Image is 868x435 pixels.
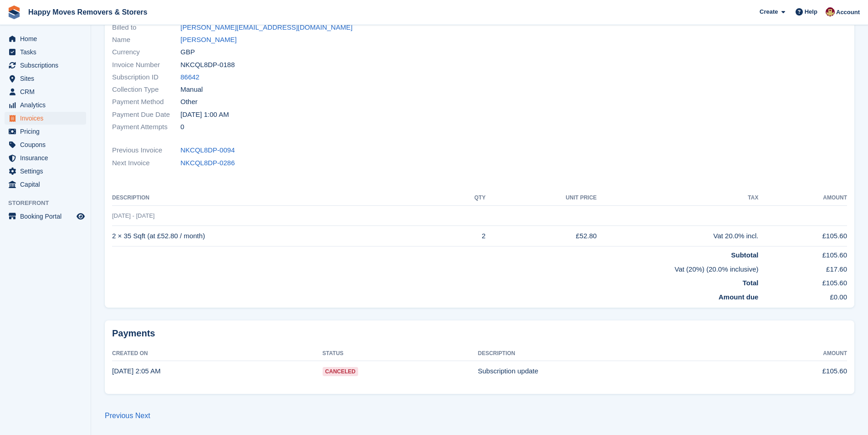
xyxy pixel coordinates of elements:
strong: Subtotal [731,251,758,259]
span: Name [112,35,180,45]
td: £17.60 [758,261,847,275]
span: Payment Due Date [112,110,180,120]
th: QTY [445,191,485,205]
span: Pricing [20,125,75,138]
span: Account [836,8,860,17]
span: Previous Invoice [112,145,180,156]
span: Subscriptions [20,59,75,72]
span: Invoice Number [112,60,180,70]
span: Billed to [112,22,180,33]
a: Previous [105,412,133,419]
th: Description [112,191,445,205]
a: NKCQL8DP-0094 [180,145,235,156]
a: menu [5,59,86,72]
a: Next [135,412,150,419]
th: Description [478,346,740,361]
span: Settings [20,165,75,178]
th: Amount [740,346,847,361]
span: Collection Type [112,84,180,95]
a: [PERSON_NAME] [180,35,236,45]
a: menu [5,138,86,151]
a: [PERSON_NAME][EMAIL_ADDRESS][DOMAIN_NAME] [180,22,353,33]
th: Created On [112,346,323,361]
a: menu [5,85,86,98]
td: 2 [445,226,485,246]
td: £105.60 [758,246,847,261]
span: NKCQL8DP-0188 [180,60,235,70]
span: Other [180,97,198,107]
img: stora-icon-8386f47178a22dfd0bd8f6a31ec36ba5ce8667c1dd55bd0f319d3a0aa187defe.svg [7,5,21,19]
th: Amount [758,191,847,205]
strong: Amount due [719,293,759,301]
time: 2025-07-10 01:05:06 UTC [112,367,160,375]
span: Create [760,7,778,16]
a: menu [5,165,86,178]
td: 2 × 35 Sqft (at £52.80 / month) [112,226,445,246]
a: menu [5,99,86,111]
span: CRM [20,85,75,98]
span: Analytics [20,99,75,111]
td: Subscription update [478,361,740,381]
th: Unit Price [486,191,597,205]
a: menu [5,125,86,138]
span: Capital [20,178,75,191]
th: Status [323,346,478,361]
a: menu [5,32,86,45]
span: Sites [20,72,75,85]
a: Happy Moves Removers & Storers [25,5,151,20]
span: Help [805,7,817,16]
img: Steven Fry [826,7,835,16]
span: Subscription ID [112,72,180,83]
span: Canceled [323,367,359,376]
span: Manual [180,84,203,95]
a: menu [5,112,86,125]
a: menu [5,152,86,164]
th: Tax [597,191,759,205]
span: GBP [180,47,195,58]
td: £105.60 [758,226,847,246]
a: menu [5,72,86,85]
a: 86642 [180,72,200,83]
span: Next Invoice [112,158,180,168]
td: £52.80 [486,226,597,246]
td: £0.00 [758,288,847,303]
span: Payment Method [112,97,180,107]
time: 2025-07-11 00:00:00 UTC [180,110,229,120]
td: £105.60 [758,274,847,288]
span: Home [20,32,75,45]
span: Storefront [8,199,91,208]
a: NKCQL8DP-0286 [180,158,235,168]
span: Currency [112,47,180,58]
td: Vat (20%) (20.0% inclusive) [112,261,758,275]
span: Invoices [20,112,75,125]
span: Coupons [20,138,75,151]
a: menu [5,178,86,191]
span: Booking Portal [20,210,75,223]
div: Vat 20.0% incl. [597,231,759,241]
span: [DATE] - [DATE] [112,212,154,219]
a: Preview store [75,211,86,222]
span: Insurance [20,152,75,164]
td: £105.60 [740,361,847,381]
span: Tasks [20,46,75,58]
span: Payment Attempts [112,122,180,132]
strong: Total [743,279,759,287]
a: menu [5,210,86,223]
h2: Payments [112,328,847,339]
a: menu [5,46,86,58]
span: 0 [180,122,184,132]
